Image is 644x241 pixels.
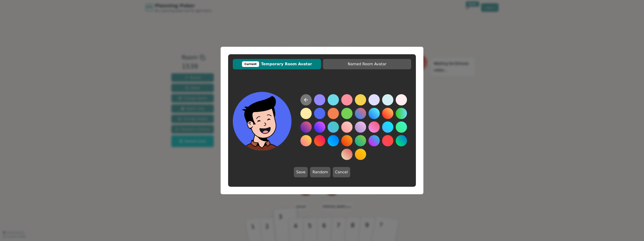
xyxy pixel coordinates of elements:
button: Named Room Avatar [323,59,411,69]
button: Random [310,167,330,177]
button: Cancel [333,167,350,177]
button: Save [294,167,308,177]
span: Named Room Avatar [325,61,409,67]
button: CurrentTemporary Room Avatar [233,59,321,69]
span: Temporary Room Avatar [235,61,319,67]
div: Current [242,61,259,67]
